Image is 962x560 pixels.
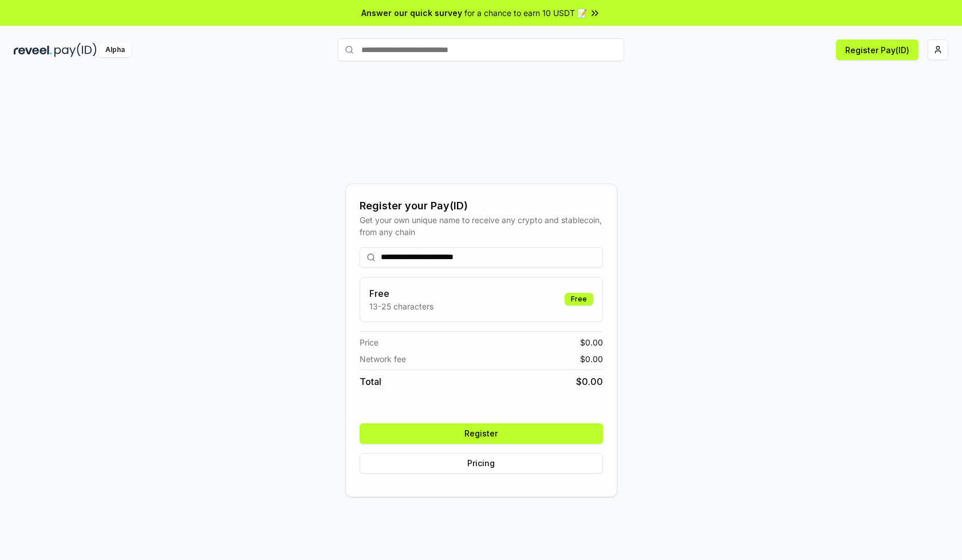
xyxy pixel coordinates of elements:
button: Register [360,423,603,444]
span: Total [360,375,381,388]
span: Network fee [360,353,406,365]
div: Get your own unique name to receive any crypto and stablecoin, from any chain [360,214,603,238]
img: reveel_dark [14,43,52,57]
div: Register your Pay(ID) [360,198,603,214]
img: pay_id [54,43,97,57]
h3: Free [369,287,433,300]
button: Pricing [360,453,603,474]
div: Free [565,293,593,305]
span: $ 0.00 [580,353,603,365]
span: Price [360,336,379,348]
span: $ 0.00 [576,375,603,388]
div: Alpha [99,43,131,57]
button: Register Pay(ID) [836,39,918,60]
span: $ 0.00 [580,336,603,348]
span: for a chance to earn 10 USDT 📝 [464,7,587,19]
span: Answer our quick survey [361,7,462,19]
p: 13-25 characters [369,300,433,312]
